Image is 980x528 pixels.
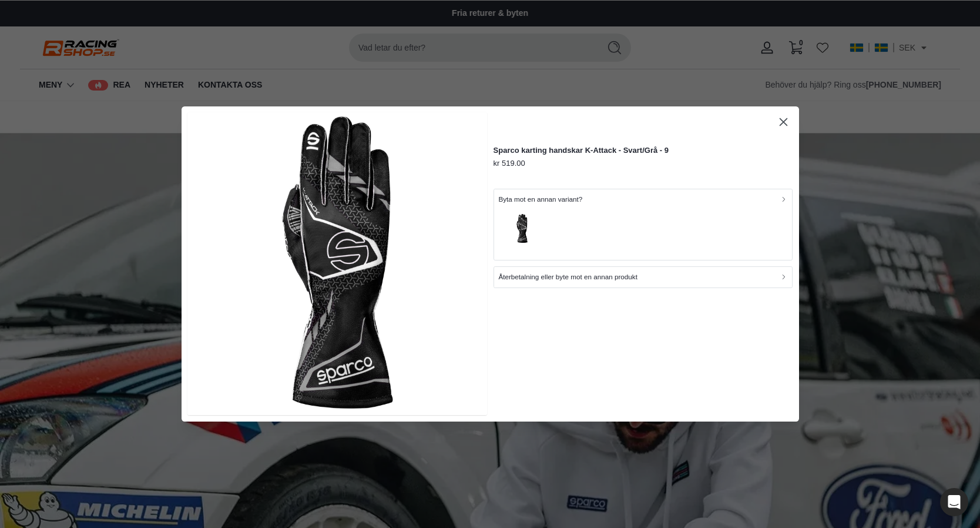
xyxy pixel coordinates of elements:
[940,488,968,516] div: Open Intercom Messenger
[493,157,668,169] p: kr 519.00
[498,272,637,283] p: Återbetalning eller byte mot en annan produkt
[498,194,582,205] p: Byta mot en annan variant?
[191,116,483,409] img: bild_2025-01-15_112753309.png
[493,189,793,260] button: Byta mot en annan variant?
[493,144,668,156] p: Sparco karting handskar K-Attack - Svart/Grå - 9
[493,266,793,288] button: Återbetalning eller byte mot en annan produkt
[508,214,536,243] img: bild_2025-01-15_112753309.png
